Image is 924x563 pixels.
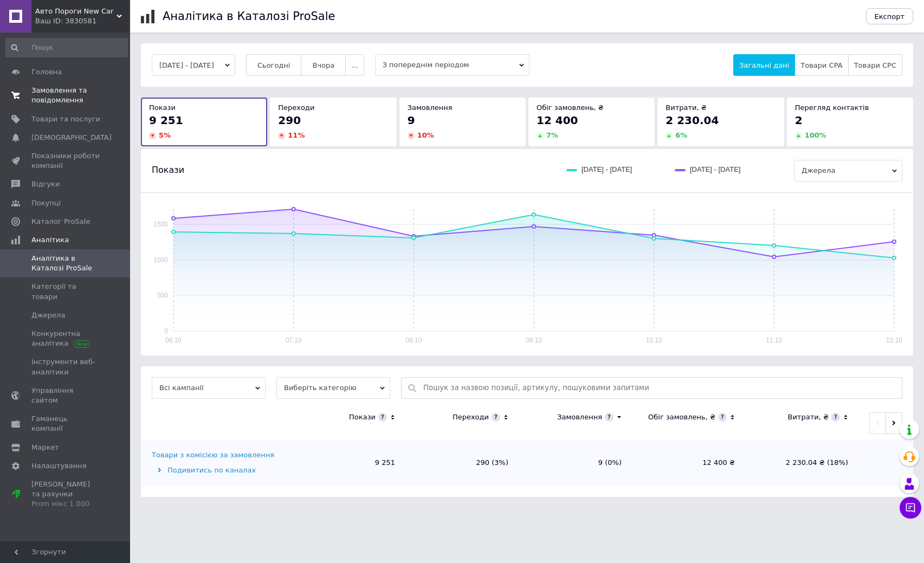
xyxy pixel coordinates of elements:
text: 500 [157,292,168,299]
span: 9 251 [149,114,183,127]
span: Замовлення [408,103,453,112]
span: 10 % [417,131,434,139]
td: 9 (0%) [519,439,632,486]
button: Сьогодні [246,54,302,76]
span: 100 % [805,131,826,139]
span: Категорії та товари [31,282,100,301]
text: 0 [164,327,168,335]
td: 290 (3%) [406,439,519,486]
text: 09.10 [526,336,542,344]
span: Відгуки [31,179,60,189]
div: Витрати, ₴ [787,412,829,422]
span: 11 % [288,131,305,139]
div: Покази [349,412,376,422]
div: Обіг замовлень, ₴ [648,412,715,422]
div: Замовлення [557,412,602,422]
span: Експорт [875,12,905,21]
span: Замовлення та повідомлення [31,86,100,105]
input: Пошук за назвою позиції, артикулу, пошуковими запитами [423,378,896,398]
span: Виберіть категорію [276,377,390,399]
span: З попереднім періодом [375,54,529,76]
text: 07.10 [286,336,302,344]
span: Конкурентна аналітика [31,329,100,348]
span: Вчора [312,61,334,69]
span: Маркет [31,443,59,452]
span: ... [351,61,358,69]
span: 7 % [546,131,558,139]
span: 2 [795,114,803,127]
div: Товари з комісією за замовлення [152,450,274,460]
span: Перегляд контактів [795,103,869,112]
button: Товари CPA [794,54,848,76]
span: Управління сайтом [31,386,100,405]
span: Товари CPC [854,61,896,69]
button: Загальні дані [733,54,795,76]
span: [DEMOGRAPHIC_DATA] [31,133,112,143]
span: Аналітика [31,235,69,245]
span: 9 [408,114,415,127]
button: [DATE] - [DATE] [152,54,235,76]
text: 08.10 [405,336,422,344]
span: Каталог ProSale [31,217,90,227]
div: Подивитись по каналах [152,465,290,475]
span: [PERSON_NAME] та рахунки [31,480,100,509]
span: Покази [149,103,176,112]
span: Покази [152,164,184,176]
text: 1500 [153,221,168,228]
span: Товари CPA [800,61,842,69]
span: Витрати, ₴ [665,103,707,112]
div: Ваш ID: 3830581 [35,16,130,26]
text: 12.10 [886,336,902,344]
td: 2 230.04 ₴ (18%) [746,439,859,486]
span: Обіг замовлень, ₴ [537,103,604,112]
span: 5 % [159,131,171,139]
text: 1000 [153,256,168,264]
span: Сьогодні [257,61,290,69]
input: Пошук [5,38,128,57]
span: 6 % [675,131,687,139]
span: Гаманець компанії [31,414,100,433]
span: Товари та послуги [31,114,100,124]
span: Джерела [794,160,902,182]
div: Prom мікс 1 000 [31,499,100,509]
span: Авто Пороги New Car [35,7,117,16]
h1: Аналітика в Каталозі ProSale [163,10,335,23]
button: Чат з покупцем [900,497,921,519]
span: 2 230.04 [665,114,719,127]
span: 290 [278,114,301,127]
span: 12 400 [537,114,578,127]
span: Показники роботи компанії [31,151,100,171]
span: Інструменти веб-аналітики [31,357,100,377]
button: Вчора [301,54,346,76]
button: Товари CPC [848,54,902,76]
text: 10.10 [646,336,662,344]
button: Експорт [866,8,914,24]
text: 11.10 [766,336,782,344]
span: Переходи [278,103,314,112]
span: Аналітика в Каталозі ProSale [31,254,100,273]
td: 9 251 [293,439,406,486]
div: Переходи [453,412,489,422]
span: Всі кампанії [152,377,266,399]
span: Головна [31,67,62,77]
span: Покупці [31,198,61,208]
button: ... [345,54,364,76]
text: 06.10 [165,336,182,344]
span: Налаштування [31,461,87,471]
span: Загальні дані [739,61,789,69]
span: Джерела [31,310,65,320]
td: 12 400 ₴ [632,439,746,486]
